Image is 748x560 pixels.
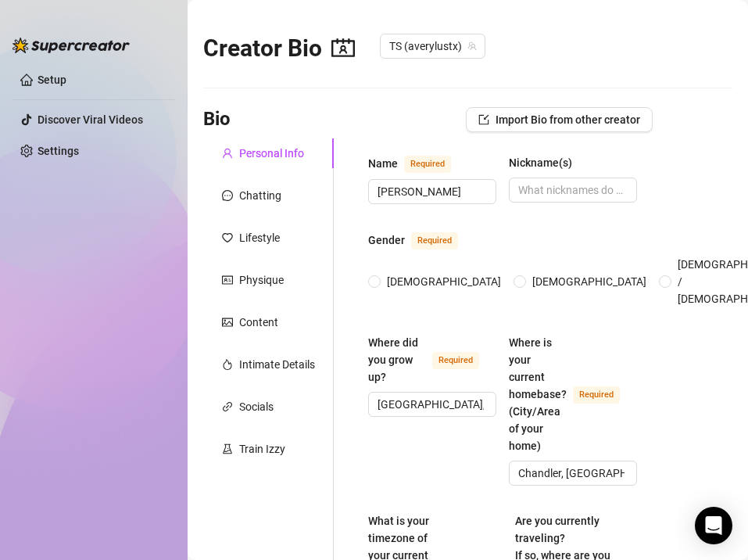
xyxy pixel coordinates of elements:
div: Socials [239,398,274,415]
h3: Bio [203,107,231,132]
span: Import Bio from other creator [496,113,640,126]
a: Discover Viral Videos [38,113,143,126]
span: heart [222,232,233,243]
h2: Creator Bio [203,34,355,63]
button: Import Bio from other creator [466,107,653,132]
label: Where did you grow up? [368,334,496,386]
span: contacts [331,36,355,59]
span: user [222,148,233,159]
a: Setup [38,74,66,86]
div: Intimate Details [239,356,315,373]
span: fire [222,359,233,370]
span: experiment [222,443,233,454]
div: Personal Info [239,145,304,162]
input: Nickname(s) [518,181,625,199]
div: Content [239,314,278,331]
div: Open Intercom Messenger [695,507,732,544]
span: import [478,114,489,125]
span: message [222,190,233,201]
input: Where did you grow up? [378,396,484,413]
div: Gender [368,232,405,249]
div: Physique [239,271,284,289]
div: Name [368,155,398,172]
span: idcard [222,275,233,285]
div: Train Izzy [239,440,285,458]
div: Lifestyle [239,229,280,246]
span: Required [432,352,479,369]
div: Where is your current homebase? (City/Area of your home) [509,334,567,454]
span: TS (averylustx) [389,34,476,58]
div: Where did you grow up? [368,334,426,386]
label: Name [368,154,468,173]
label: Nickname(s) [509,154,583,171]
label: Gender [368,231,475,249]
div: Chatting [239,187,281,204]
span: Required [404,156,451,173]
label: Where is your current homebase? (City/Area of your home) [509,334,637,454]
span: [DEMOGRAPHIC_DATA] [526,273,653,290]
input: Where is your current homebase? (City/Area of your home) [518,465,625,482]
span: team [467,41,477,51]
span: [DEMOGRAPHIC_DATA] [381,273,507,290]
div: Nickname(s) [509,154,572,171]
span: Required [411,232,458,249]
img: logo-BBDzfeDw.svg [13,38,130,53]
span: Required [573,386,620,404]
span: link [222,401,233,412]
a: Settings [38,145,79,157]
span: picture [222,317,233,328]
input: Name [378,183,484,200]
